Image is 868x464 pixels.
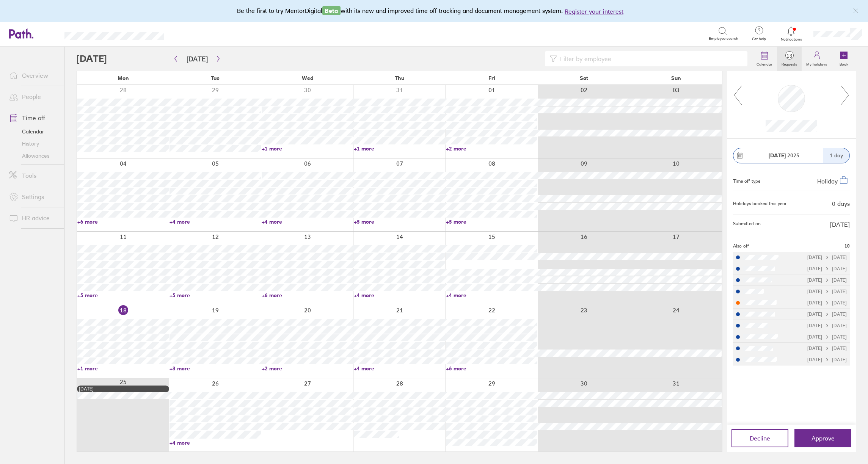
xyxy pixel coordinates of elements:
[354,365,445,372] a: +4 more
[807,323,847,328] div: [DATE] [DATE]
[170,292,261,299] a: +5 more
[3,68,64,83] a: Overview
[118,75,129,81] span: Mon
[733,243,749,249] span: Also off
[170,439,261,446] a: +4 more
[807,266,847,271] div: [DATE] [DATE]
[446,292,537,299] a: +4 more
[807,300,847,306] div: [DATE] [DATE]
[832,200,850,207] div: 0 days
[733,176,760,185] div: Time off type
[77,365,169,372] a: +1 more
[807,357,847,362] div: [DATE] [DATE]
[395,75,404,81] span: Thu
[794,429,851,447] button: Approve
[807,334,847,340] div: [DATE] [DATE]
[777,53,802,59] span: 13
[565,7,623,16] button: Register your interest
[181,53,214,65] button: [DATE]
[446,218,537,225] a: +5 more
[733,201,787,206] div: Holidays booked this year
[817,177,838,185] span: Holiday
[580,75,588,81] span: Sat
[3,168,64,183] a: Tools
[832,47,856,71] a: Book
[3,210,64,226] a: HR advice
[3,150,64,162] a: Allowances
[170,218,261,225] a: +4 more
[237,6,631,16] div: Be the first to try MentorDigital with its new and improved time off tracking and document manage...
[446,365,537,372] a: +6 more
[262,365,353,372] a: +2 more
[3,138,64,150] a: History
[779,37,804,42] span: Notifications
[752,60,777,67] label: Calendar
[802,47,832,71] a: My holidays
[823,148,849,163] div: 1 day
[750,435,770,442] span: Decline
[835,60,853,67] label: Book
[752,47,777,71] a: Calendar
[747,37,771,41] span: Get help
[777,60,802,67] label: Requests
[262,145,353,152] a: +1 more
[731,429,788,447] button: Decline
[844,243,850,249] span: 10
[446,145,537,152] a: +2 more
[802,60,832,67] label: My holidays
[354,145,445,152] a: +1 more
[3,189,64,204] a: Settings
[807,255,847,260] div: [DATE] [DATE]
[807,346,847,351] div: [DATE] [DATE]
[3,89,64,104] a: People
[557,52,743,66] input: Filter by employee
[733,221,761,228] span: Submitted on
[3,110,64,125] a: Time off
[3,125,64,138] a: Calendar
[322,6,341,15] span: Beta
[807,277,847,283] div: [DATE] [DATE]
[671,75,681,81] span: Sun
[79,386,167,392] div: [DATE]
[262,292,353,299] a: +6 more
[811,435,835,442] span: Approve
[769,152,786,159] strong: [DATE]
[779,26,804,42] a: Notifications
[170,365,261,372] a: +3 more
[769,152,799,158] span: 2025
[488,75,495,81] span: Fri
[302,75,313,81] span: Wed
[77,292,169,299] a: +5 more
[77,218,169,225] a: +6 more
[709,36,738,41] span: Employee search
[354,218,445,225] a: +5 more
[830,221,850,228] span: [DATE]
[807,312,847,317] div: [DATE] [DATE]
[777,47,802,71] a: 13Requests
[211,75,220,81] span: Tue
[354,292,445,299] a: +4 more
[184,30,204,37] div: Search
[807,289,847,294] div: [DATE] [DATE]
[262,218,353,225] a: +4 more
